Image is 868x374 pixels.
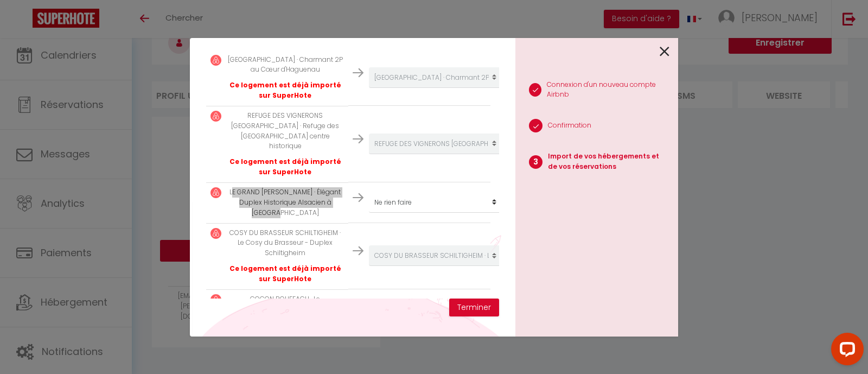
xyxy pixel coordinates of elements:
[227,187,344,218] p: LE GRAND [PERSON_NAME] · Élégant Duplex Historique Alsacien à [GEOGRAPHIC_DATA]
[822,328,868,374] iframe: LiveChat chat widget
[548,121,591,131] p: Confirmation
[547,80,669,100] p: Connexion d'un nouveau compte Airbnb
[548,151,669,172] p: Import de vos hébergements et de vos réservations
[449,299,499,317] button: Terminer
[227,294,344,325] p: COCON ROUFFACH · Le [PERSON_NAME] en plein cœur de [GEOGRAPHIC_DATA]
[227,80,344,101] p: Ce logement est déjà importé sur SuperHote
[227,111,344,151] p: REFUGE DES VIGNERONS [GEOGRAPHIC_DATA] · Refuge des [GEOGRAPHIC_DATA] centre historique
[529,155,542,169] span: 3
[227,264,344,284] p: Ce logement est déjà importé sur SuperHote
[227,228,344,259] p: COSY DU BRASSEUR SCHILTIGHEIM · Le Cosy du Brasseur - Duplex Schiltigheim
[227,157,344,178] p: Ce logement est déjà importé sur SuperHote
[227,55,344,75] p: [GEOGRAPHIC_DATA] · Charmant 2P au Cœur d'Haguenau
